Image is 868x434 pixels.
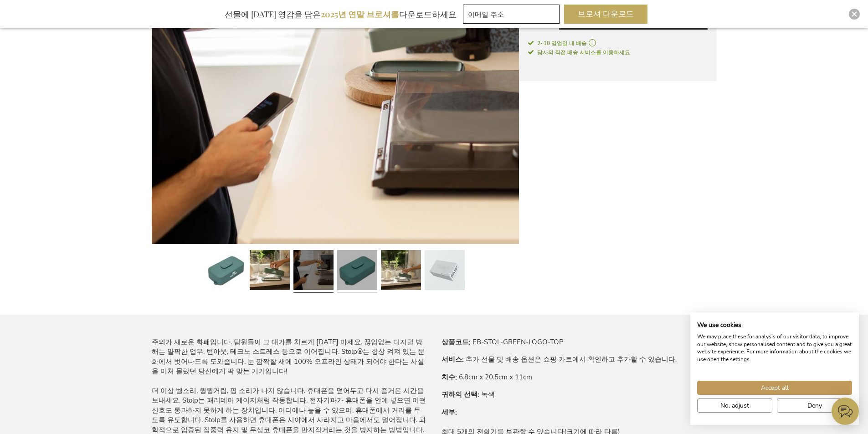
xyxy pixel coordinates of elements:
[578,9,634,18] font: 브로셔 다운로드
[206,246,246,296] a: 스톨프 디지털 디톡스 박스 - 그린
[425,246,465,296] a: 스톨프 디지털 디톡스 박스 - 상단에 로고 있음
[807,401,822,410] span: Deny
[442,390,478,399] font: 귀하의 선택
[250,246,290,296] a: 스톨프 디지털 디톡스 박스 - 그린
[697,321,852,329] h2: We use cookies
[459,373,532,382] font: 6.8cm x 20.5cm x 11cm
[399,9,457,20] font: 다운로드하세요
[381,246,421,296] a: 스톨프 디지털 디톡스 박스 - 상단에 로고 있음
[463,5,560,24] input: 이메일 주소
[473,337,564,347] font: EB-STOL-GREEN-LOGO-TOP
[720,401,749,410] span: No, adjust
[442,373,455,382] font: 치수
[293,246,334,296] a: 스톨프 디지털 디톡스 박스 - 상단에 로고 있음
[466,355,677,364] font: 추가 선물 및 배송 옵션은 쇼핑 카트에서 확인하고 추가할 수 있습니다.
[528,39,708,47] a: 2~10 영업일 내 배송
[564,5,647,24] button: 브로셔 다운로드
[537,40,587,47] font: 2~10 영업일 내 배송
[442,355,462,364] font: 서비스
[697,381,852,395] button: Accept all cookies
[777,398,852,413] button: Deny all cookies
[852,11,857,17] img: 닫다
[697,333,852,363] p: We may place these for analysis of our visitor data, to improve our website, show personalised co...
[337,246,377,296] a: 스톨프 디지털 디톡스 박스 - 상단에 로고 있음
[463,5,562,26] form: 마케팅 제안 및 프로모션
[537,49,630,56] font: 당사의 직접 배송 서비스를 이용하세요
[321,9,399,20] font: 2025년 연말 브로셔를
[442,408,455,417] font: 세부
[761,383,789,393] span: Accept all
[481,390,495,399] font: 녹색
[528,47,630,56] a: 당사의 직접 배송 서비스를 이용하세요
[442,337,469,347] font: 상품코드
[849,9,860,20] div: 닫다
[225,9,321,20] font: 선물에 [DATE] 영감을 담은
[697,398,772,413] button: Adjust cookie preferences
[832,398,859,425] iframe: belco-activator-frame
[152,337,425,376] font: 주의가 새로운 화폐입니다. 팀원들이 그 대가를 치르게 [DATE] 마세요. 끊임없는 디지털 방해는 얄팍한 업무, 번아웃, 테크노 스트레스 등으로 이어집니다. Stolp®는 항...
